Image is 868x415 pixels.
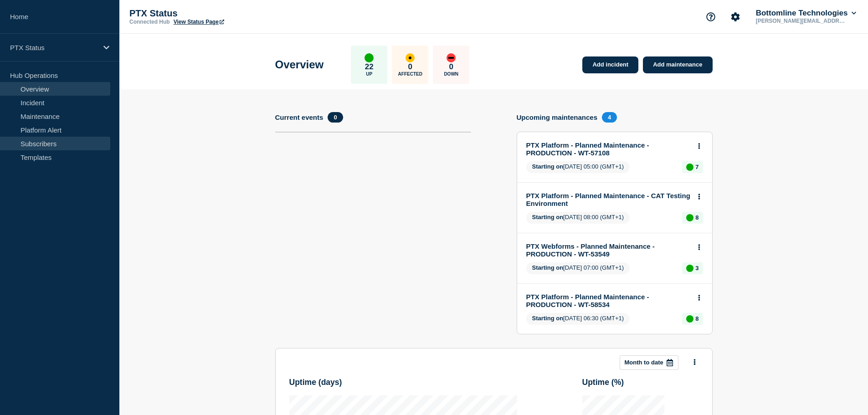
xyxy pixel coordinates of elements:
[686,315,693,323] div: up
[686,164,693,171] div: up
[526,242,691,258] a: PTX Webforms - Planned Maintenance - PRODUCTION - WT-53549
[366,72,372,77] p: Up
[398,72,422,77] p: Affected
[695,265,699,272] p: 3
[582,56,638,73] a: Add incident
[174,19,224,25] a: View Status Page
[643,56,712,73] a: Add maintenance
[620,355,678,370] button: Month to date
[10,44,98,51] p: PTX Status
[526,212,630,224] span: [DATE] 08:00 (GMT+1)
[289,378,342,387] h3: Uptime ( days )
[754,18,849,24] p: [PERSON_NAME][EMAIL_ADDRESS][PERSON_NAME][DOMAIN_NAME]
[726,7,745,26] button: Account settings
[602,112,617,123] span: 4
[532,315,564,322] span: Starting on
[275,113,324,121] h4: Current events
[582,378,624,387] h3: Uptime ( % )
[686,265,693,272] div: up
[695,164,699,170] p: 7
[526,161,630,173] span: [DATE] 05:00 (GMT+1)
[275,58,324,71] h1: Overview
[129,8,312,19] p: PTX Status
[625,359,663,366] p: Month to date
[449,62,453,72] p: 0
[517,113,598,121] h4: Upcoming maintenances
[408,62,412,72] p: 0
[365,53,374,62] div: up
[526,293,691,308] a: PTX Platform - Planned Maintenance - PRODUCTION - WT-58534
[328,112,343,123] span: 0
[447,53,456,62] div: down
[406,53,415,62] div: affected
[129,19,170,25] p: Connected Hub
[532,214,564,220] span: Starting on
[526,262,630,274] span: [DATE] 07:00 (GMT+1)
[686,214,693,221] div: up
[532,163,564,170] span: Starting on
[701,7,720,26] button: Support
[444,72,458,77] p: Down
[526,192,691,207] a: PTX Platform - Planned Maintenance - CAT Testing Environment
[526,141,691,157] a: PTX Platform - Planned Maintenance - PRODUCTION - WT-57108
[532,264,564,271] span: Starting on
[754,9,858,18] button: Bottomline Technologies
[695,214,699,221] p: 8
[365,62,374,72] p: 22
[695,315,699,322] p: 8
[526,313,630,325] span: [DATE] 06:30 (GMT+1)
